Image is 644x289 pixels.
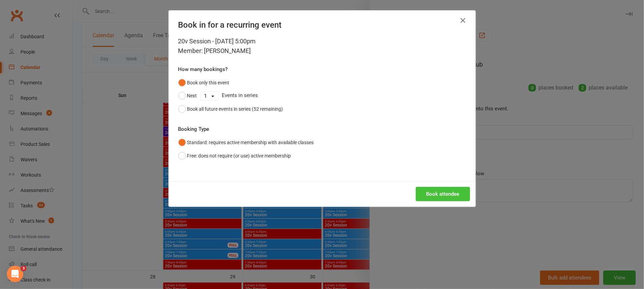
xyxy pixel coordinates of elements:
[178,149,291,162] button: Free: does not require (or use) active membership
[7,266,23,282] iframe: Intercom live chat
[178,37,466,56] div: 20v Session - [DATE] 5:00pm Member: [PERSON_NAME]
[178,125,209,133] label: Booking Type
[178,136,314,149] button: Standard: requires active membership with available classes
[178,102,283,115] button: Book all future events in series (52 remaining)
[416,187,470,201] button: Book attendee
[178,76,230,89] button: Book only this event
[178,89,466,102] div: Events in series
[178,65,228,73] label: How many bookings?
[178,89,197,102] button: Next
[187,105,283,113] div: Book all future events in series (52 remaining)
[458,15,469,26] button: Close
[178,20,466,30] h4: Book in for a recurring event
[21,266,26,271] span: 3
